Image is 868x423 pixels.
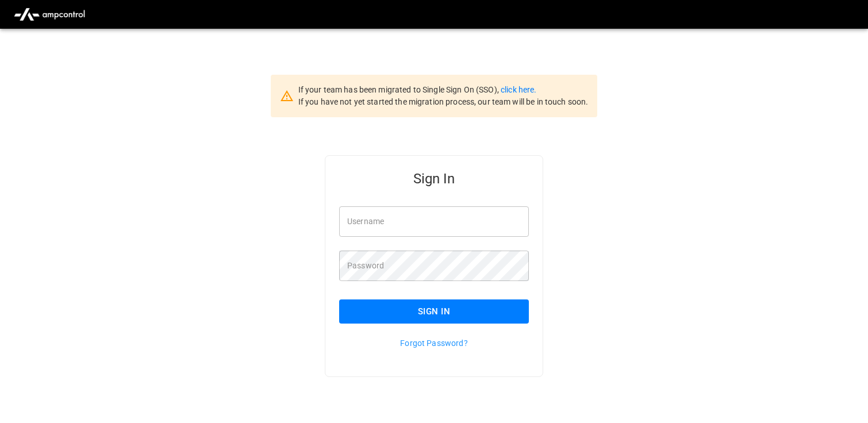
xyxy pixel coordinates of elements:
[298,97,589,106] span: If you have not yet started the migration process, our team will be in touch soon.
[339,299,529,324] button: Sign In
[501,85,536,94] a: click here.
[298,85,501,94] span: If your team has been migrated to Single Sign On (SSO),
[9,3,90,25] img: ampcontrol.io logo
[339,170,529,188] h5: Sign In
[339,337,529,349] p: Forgot Password?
